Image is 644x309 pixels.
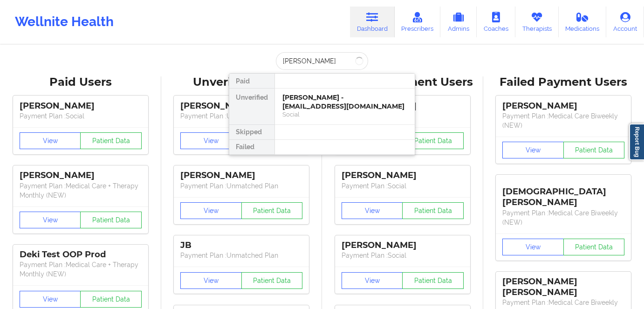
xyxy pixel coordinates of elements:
[20,170,142,181] div: [PERSON_NAME]
[241,202,303,219] button: Patient Data
[395,7,441,37] a: Prescribers
[350,7,395,37] a: Dashboard
[402,132,464,149] button: Patient Data
[342,251,464,260] p: Payment Plan : Social
[80,132,142,149] button: Patient Data
[180,202,242,219] button: View
[20,111,142,121] p: Payment Plan : Social
[241,272,303,289] button: Patient Data
[563,142,625,158] button: Patient Data
[180,181,302,191] p: Payment Plan : Unmatched Plan
[229,74,274,89] div: Paid
[229,89,274,125] div: Unverified
[229,125,274,140] div: Skipped
[282,110,407,118] div: Social
[180,170,302,181] div: [PERSON_NAME]
[20,249,142,260] div: Deki Test OOP Prod
[229,140,274,155] div: Failed
[502,276,624,298] div: [PERSON_NAME] [PERSON_NAME]
[502,239,564,255] button: View
[342,272,403,289] button: View
[180,111,302,121] p: Payment Plan : Unmatched Plan
[502,208,624,227] p: Payment Plan : Medical Care Biweekly (NEW)
[342,181,464,191] p: Payment Plan : Social
[342,202,403,219] button: View
[502,179,624,208] div: [DEMOGRAPHIC_DATA][PERSON_NAME]
[180,101,302,111] div: [PERSON_NAME]
[80,212,142,228] button: Patient Data
[20,291,81,308] button: View
[80,291,142,308] button: Patient Data
[402,202,464,219] button: Patient Data
[502,101,624,111] div: [PERSON_NAME]
[502,142,564,158] button: View
[20,181,142,200] p: Payment Plan : Medical Care + Therapy Monthly (NEW)
[402,272,464,289] button: Patient Data
[606,7,644,37] a: Account
[629,124,644,160] a: Report Bug
[180,240,302,251] div: JB
[559,7,607,37] a: Medications
[502,111,624,130] p: Payment Plan : Medical Care Biweekly (NEW)
[490,75,638,89] div: Failed Payment Users
[342,170,464,181] div: [PERSON_NAME]
[20,260,142,279] p: Payment Plan : Medical Care + Therapy Monthly (NEW)
[282,93,407,110] div: [PERSON_NAME] - [EMAIL_ADDRESS][DOMAIN_NAME]
[440,7,477,37] a: Admins
[180,272,242,289] button: View
[168,75,316,89] div: Unverified Users
[20,101,142,111] div: [PERSON_NAME]
[20,212,81,228] button: View
[477,7,515,37] a: Coaches
[563,239,625,255] button: Patient Data
[20,132,81,149] button: View
[7,75,155,89] div: Paid Users
[342,240,464,251] div: [PERSON_NAME]
[180,132,242,149] button: View
[515,7,559,37] a: Therapists
[180,251,302,260] p: Payment Plan : Unmatched Plan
